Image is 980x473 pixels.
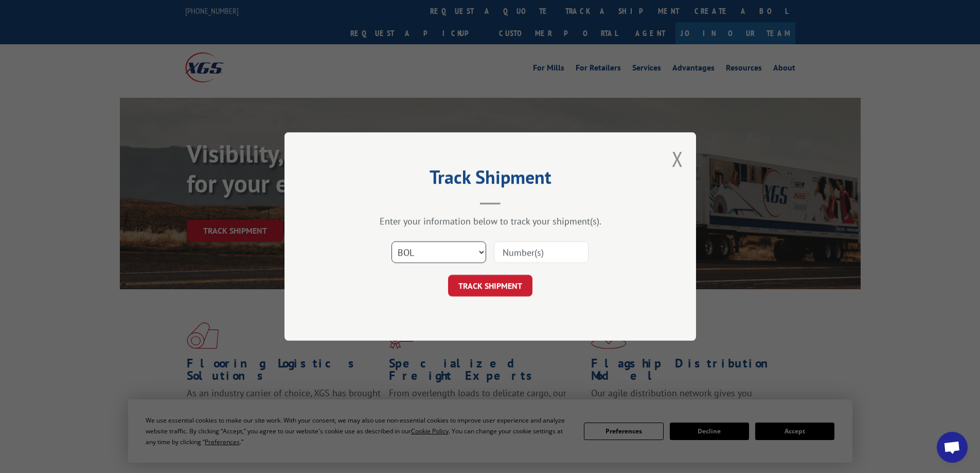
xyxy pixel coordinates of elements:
div: Open chat [937,432,968,463]
input: Number(s) [494,241,589,263]
button: TRACK SHIPMENT [448,275,532,296]
h2: Track Shipment [336,170,645,189]
div: Enter your information below to track your shipment(s). [336,215,645,227]
button: Close modal [672,145,683,172]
